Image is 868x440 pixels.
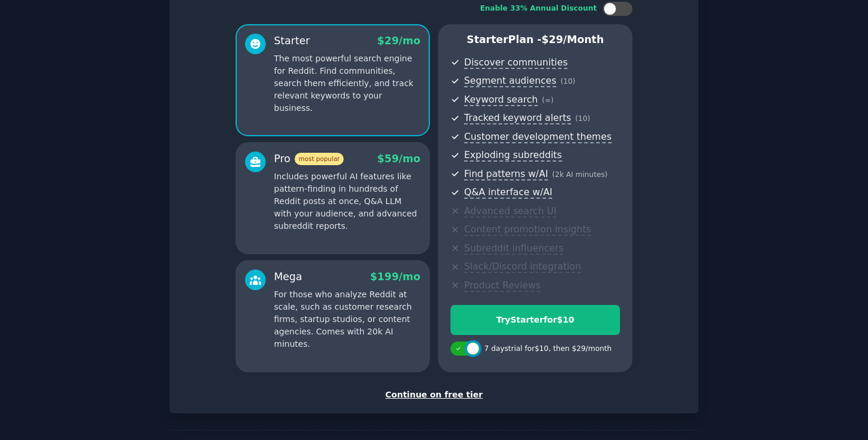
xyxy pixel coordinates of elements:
span: $ 199 /mo [370,271,420,283]
span: Customer development themes [464,131,612,143]
span: Product Reviews [464,280,540,292]
span: Discover communities [464,57,567,69]
div: Continue on free tier [182,389,686,401]
div: Mega [274,270,302,284]
p: For those who analyze Reddit at scale, such as customer research firms, startup studios, or conte... [274,288,420,350]
div: Starter [274,34,310,48]
span: ( ∞ ) [542,96,554,104]
p: Starter Plan - [451,32,620,47]
span: $ 29 /mo [377,35,420,47]
span: ( 2k AI minutes ) [552,170,608,179]
span: Subreddit influencers [464,242,563,255]
span: Q&A interface w/AI [464,186,552,199]
span: Exploding subreddits [464,149,562,162]
span: Advanced search UI [464,205,556,218]
span: $ 59 /mo [377,153,420,165]
p: The most powerful search engine for Reddit. Find communities, search them efficiently, and track ... [274,52,420,114]
span: ( 10 ) [560,77,575,86]
span: most popular [295,153,344,165]
div: Pro [274,152,344,166]
div: Try Starter for $10 [451,314,619,326]
span: ( 10 ) [575,114,590,123]
span: Content promotion insights [464,224,591,236]
span: Find patterns w/AI [464,168,548,180]
span: Segment audiences [464,75,556,87]
span: Tracked keyword alerts [464,112,571,124]
div: 7 days trial for $10 , then $ 29 /month [484,344,612,354]
span: Keyword search [464,94,538,106]
div: Enable 33% Annual Discount [480,4,597,14]
span: Slack/Discord integration [464,261,581,273]
button: TryStarterfor$10 [451,305,620,335]
p: Includes powerful AI features like pattern-finding in hundreds of Reddit posts at once, Q&A LLM w... [274,170,420,232]
span: $ 29 /month [541,34,604,45]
